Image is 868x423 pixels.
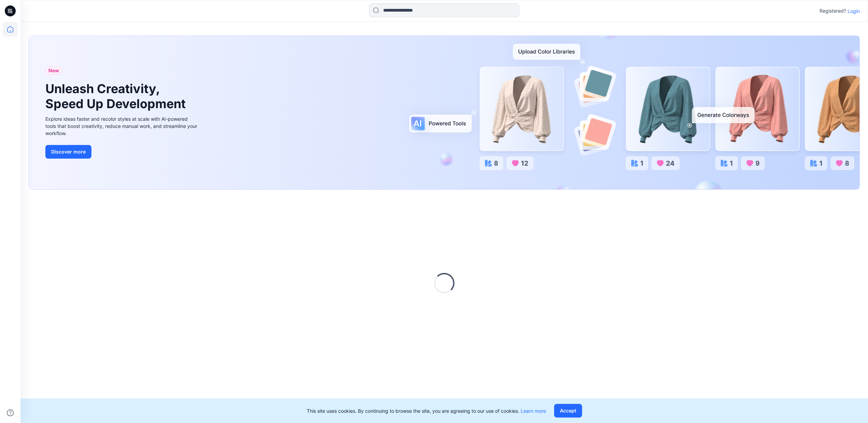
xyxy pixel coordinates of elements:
[820,7,846,15] p: Registered?
[848,8,860,15] p: Login
[554,404,582,418] button: Accept
[45,145,199,159] a: Discover more
[307,407,546,414] p: This site uses cookies. By continuing to browse the site, you are agreeing to our use of cookies.
[45,145,91,159] button: Discover more
[45,115,199,137] div: Explore ideas faster and recolor styles at scale with AI-powered tools that boost creativity, red...
[521,408,546,414] a: Learn more
[45,82,189,111] h1: Unleash Creativity, Speed Up Development
[48,67,59,75] span: New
